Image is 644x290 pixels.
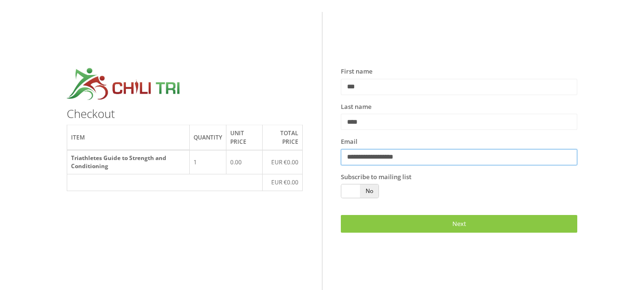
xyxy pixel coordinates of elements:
th: Quantity [189,125,226,150]
label: Subscribe to mailing list [341,172,411,182]
th: Triathletes Guide to Strength and Conditioning [67,150,190,174]
td: EUR €0.00 [263,150,303,174]
th: Item [67,125,190,150]
label: Last name [341,102,371,112]
h3: Checkout [67,107,303,120]
span: No [360,184,378,198]
a: Next [341,215,577,233]
img: croppedchilitri.jpg [67,67,180,103]
td: 1 [189,150,226,174]
label: Email [341,137,358,147]
label: First name [341,67,372,76]
td: 0.00 [226,150,262,174]
th: Unit price [226,125,262,150]
td: EUR €0.00 [263,174,303,191]
th: Total price [263,125,303,150]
